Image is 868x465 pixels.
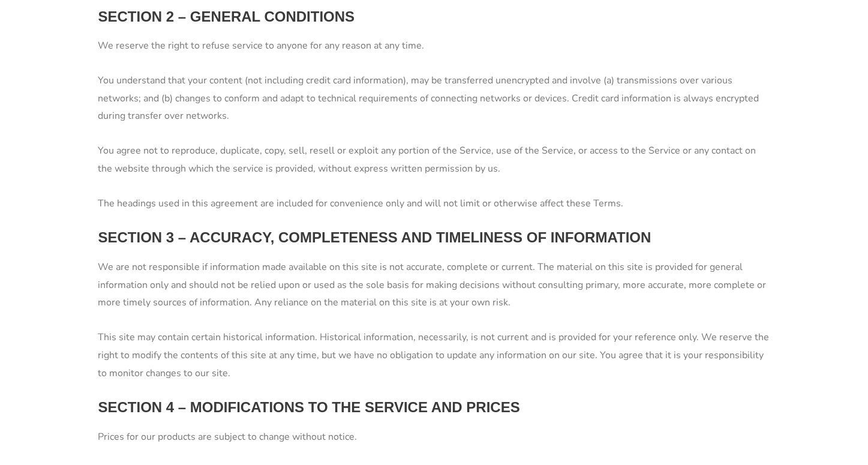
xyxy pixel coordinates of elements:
iframe: Chat Widget [808,407,868,465]
p: This site may contain certain historical information. Historical information, necessarily, is not... [98,329,770,382]
strong: SECTION 2 – GENERAL CONDITIONS [98,8,355,25]
p: The headings used in this agreement are included for convenience only and will not limit or other... [98,195,770,213]
p: We are not responsible if information made available on this site is not accurate, complete or cu... [98,259,770,312]
p: Prices for our products are subject to change without notice. [98,428,770,446]
strong: SECTION 4 – MODIFICATIONS TO THE SERVICE AND PRICES [98,399,520,415]
p: We reserve the right to refuse service to anyone for any reason at any time. [98,37,770,55]
p: You agree not to reproduce, duplicate, copy, sell, resell or exploit any portion of the Service, ... [98,142,770,178]
strong: SECTION 3 – ACCURACY, COMPLETENESS AND TIMELINESS OF INFORMATION [98,229,651,245]
p: You understand that your content (not including credit card information), may be transferred unen... [98,72,770,125]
